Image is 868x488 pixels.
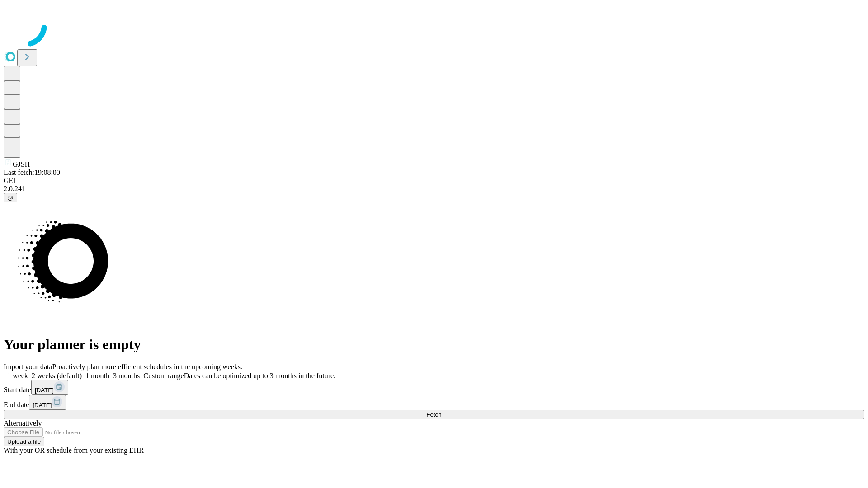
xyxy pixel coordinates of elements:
[33,402,52,408] span: [DATE]
[4,185,864,193] div: 2.0.241
[4,169,60,176] span: Last fetch: 19:08:00
[4,363,52,371] span: Import your data
[4,446,144,454] span: With your OR schedule from your existing EHR
[4,336,864,353] h1: Your planner is empty
[4,410,864,419] button: Fetch
[113,372,140,380] span: 3 months
[4,395,864,410] div: End date
[426,411,441,418] span: Fetch
[4,380,864,395] div: Start date
[7,194,14,201] span: @
[52,363,242,371] span: Proactively plan more efficient schedules in the upcoming weeks.
[13,160,30,168] span: GJSH
[4,437,44,446] button: Upload a file
[4,419,42,427] span: Alternatively
[143,372,184,380] span: Custom range
[85,372,109,380] span: 1 month
[29,395,66,410] button: [DATE]
[4,177,864,185] div: GEI
[7,372,28,380] span: 1 week
[32,372,82,380] span: 2 weeks (default)
[184,372,335,380] span: Dates can be optimized up to 3 months in the future.
[4,193,17,202] button: @
[35,387,54,394] span: [DATE]
[31,380,68,395] button: [DATE]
